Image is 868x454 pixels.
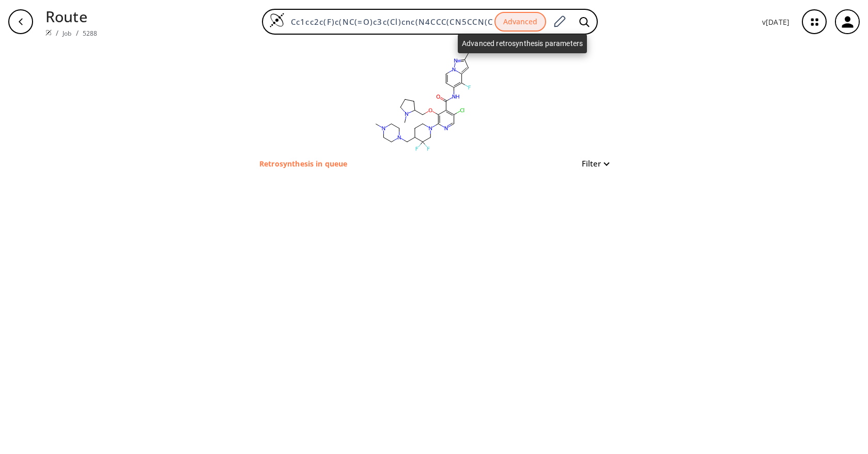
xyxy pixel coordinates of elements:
[45,29,52,36] img: Spaya logo
[458,34,587,53] div: Advanced retrosynthesis parameters
[285,17,494,27] input: Enter SMILES
[259,158,347,169] p: Retrosynthesis in queue
[56,27,58,38] li: /
[762,17,789,27] p: v [DATE]
[576,160,609,168] button: Filter
[83,29,98,38] a: 5288
[494,12,546,32] button: Advanced
[269,12,285,28] img: Logo Spaya
[63,29,71,38] a: Job
[319,43,526,157] svg: Cc1cc2c(F)c(NC(=O)c3c(Cl)cnc(N4CCC(CN5CCN(C)CC5)C(F)(F)C4)c3OCC3CCCN3C)ccn2n1
[76,27,79,38] li: /
[45,5,97,27] p: Route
